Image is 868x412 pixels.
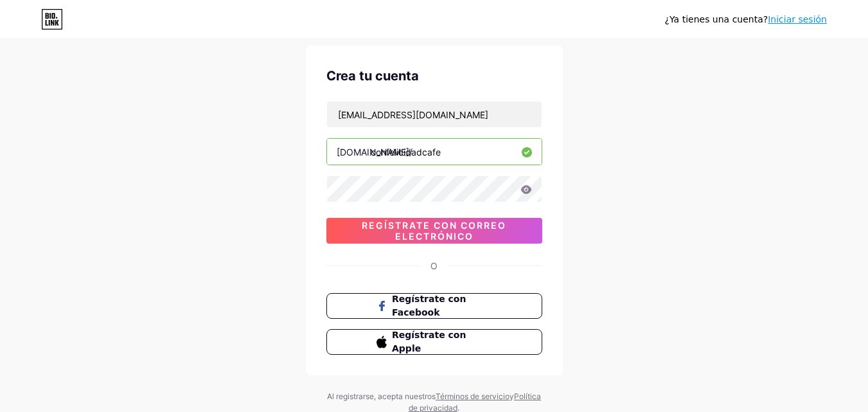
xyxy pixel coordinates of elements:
[509,391,514,401] font: y
[665,14,768,24] font: ¿Ya tienes una cuenta?
[392,330,466,354] font: Regístrate con Apple
[326,218,542,244] button: Regístrate con correo electrónico
[392,294,466,318] font: Regístrate con Facebook
[326,68,419,84] font: Crea tu cuenta
[327,391,436,401] font: Al registrarse, acepta nuestros
[768,14,827,24] a: Iniciar sesión
[337,147,412,157] font: [DOMAIN_NAME]/
[327,102,542,127] input: Correo electrónico
[326,293,542,319] button: Regístrate con Facebook
[362,220,506,242] font: Regístrate con correo electrónico
[326,329,542,355] button: Regístrate con Apple
[436,391,509,401] a: Términos de servicio
[430,260,438,271] font: O
[327,139,542,165] input: nombre de usuario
